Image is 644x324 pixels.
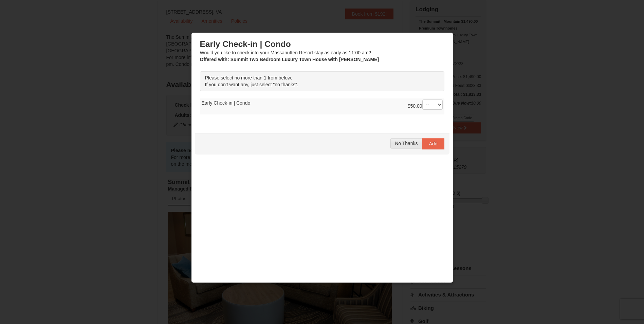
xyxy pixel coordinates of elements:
[200,57,228,62] span: Offered with
[205,75,292,80] span: Please select no more than 1 from below.
[422,138,444,149] button: Add
[205,82,298,87] span: If you don't want any, just select "no thanks".
[429,141,438,146] span: Add
[200,39,444,49] h3: Early Check-in | Condo
[390,138,422,148] button: No Thanks
[395,141,418,146] span: No Thanks
[200,39,444,63] div: Would you like to check into your Massanutten Resort stay as early as 11:00 am?
[200,57,379,62] strong: : Summit Two Bedroom Luxury Town House with [PERSON_NAME]
[200,98,444,115] td: Early Check-in | Condo
[408,100,443,113] div: $50.00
